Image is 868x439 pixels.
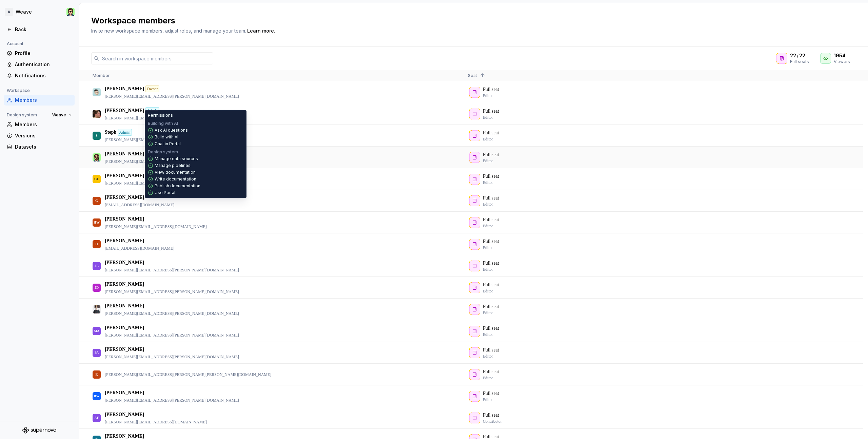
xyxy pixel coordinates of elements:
p: [PERSON_NAME] [105,107,144,114]
p: [PERSON_NAME][EMAIL_ADDRESS][PERSON_NAME][DOMAIN_NAME] [105,398,239,403]
p: Manage data sources [155,156,198,161]
h2: Workspace members [91,15,848,26]
div: Design system [4,111,40,119]
p: [PERSON_NAME] [105,259,144,266]
div: Weave [16,8,32,15]
p: Permissions [148,113,173,118]
img: Bryan Young [66,8,75,16]
div: RW [94,389,100,403]
p: Design system [148,149,178,155]
p: [PERSON_NAME][EMAIL_ADDRESS][PERSON_NAME][DOMAIN_NAME] [105,159,239,164]
div: Admin [145,107,159,114]
div: PA [95,346,99,359]
div: H [95,237,98,251]
img: Bryan Young [93,153,101,161]
img: Ian Murchison [93,88,101,96]
div: Viewers [834,59,852,64]
p: [PERSON_NAME] [105,324,144,331]
p: Building with AI [148,121,178,126]
div: Authentication [15,61,72,68]
input: Search in workspace members... [99,52,213,64]
p: [PERSON_NAME][EMAIL_ADDRESS][PERSON_NAME][DOMAIN_NAME] [105,94,239,99]
span: Seat [468,73,477,78]
span: . [246,28,275,34]
img: Kourosh [93,305,101,313]
p: View documentation [155,170,196,175]
div: AF [94,411,99,424]
p: Steph [105,129,116,136]
a: Members [4,95,75,106]
a: Versions [4,130,75,141]
p: [PERSON_NAME][EMAIL_ADDRESS][PERSON_NAME][PERSON_NAME][DOMAIN_NAME] [105,372,271,377]
span: 22 [790,52,796,59]
div: Members [15,97,72,103]
div: S [96,129,98,142]
p: Build with AI [155,134,178,140]
svg: Supernova Logo [22,427,56,434]
div: Notifications [15,72,72,79]
p: [PERSON_NAME] [105,411,144,418]
p: [PERSON_NAME] [105,85,144,92]
p: [PERSON_NAME] [105,389,144,396]
p: [PERSON_NAME][EMAIL_ADDRESS][PERSON_NAME][DOMAIN_NAME] [105,354,239,360]
div: Owner [145,85,159,92]
p: Chat in Portal [155,141,181,147]
img: Alexis Morin [93,110,101,118]
a: Members [4,119,75,130]
p: Write documentation [155,176,196,182]
p: Ask AI questions [155,128,188,133]
span: 1954 [834,52,846,59]
div: Members [15,121,72,128]
div: Admin [118,129,132,136]
a: Back [4,24,75,35]
a: Authentication [4,59,75,70]
div: JL [95,259,99,272]
div: / [790,52,812,59]
p: [PERSON_NAME] [105,346,144,353]
a: Learn more [247,27,274,34]
p: [PERSON_NAME] [105,303,144,309]
div: MA [94,324,100,338]
p: [PERSON_NAME][EMAIL_ADDRESS][PERSON_NAME][DOMAIN_NAME] [105,289,239,294]
p: Publish documentation [155,183,200,189]
p: [PERSON_NAME][EMAIL_ADDRESS][DOMAIN_NAME] [105,224,207,229]
p: [PERSON_NAME][EMAIL_ADDRESS][PERSON_NAME][DOMAIN_NAME] [105,137,239,142]
p: [PERSON_NAME][EMAIL_ADDRESS][PERSON_NAME][DOMAIN_NAME] [105,180,239,186]
div: CL [94,172,99,186]
a: Profile [4,48,75,59]
p: [PERSON_NAME][EMAIL_ADDRESS][PERSON_NAME][DOMAIN_NAME] [105,115,239,121]
div: HW [94,216,100,229]
div: Full seats [790,59,812,64]
div: Datasets [15,144,72,150]
a: Notifications [4,70,75,81]
span: Weave [52,112,66,118]
p: [PERSON_NAME] [105,194,144,201]
p: [EMAIL_ADDRESS][DOMAIN_NAME] [105,246,174,251]
a: Datasets [4,141,75,152]
div: G [95,194,98,207]
span: 22 [799,52,805,59]
p: [EMAIL_ADDRESS][DOMAIN_NAME] [105,202,174,208]
p: [PERSON_NAME][EMAIL_ADDRESS][PERSON_NAME][DOMAIN_NAME] [105,332,239,338]
div: Workspace [4,87,33,95]
div: A [5,8,13,16]
span: Member [93,73,110,78]
div: JD [95,281,99,294]
p: [PERSON_NAME] [105,151,144,157]
p: [PERSON_NAME] [105,216,144,223]
p: [PERSON_NAME] [105,237,144,244]
p: Manage pipelines [155,163,191,168]
p: [PERSON_NAME] [105,172,144,179]
div: Back [15,26,72,33]
p: [PERSON_NAME] [105,281,144,288]
div: R [95,368,98,381]
div: Profile [15,50,72,57]
button: AWeaveBryan Young [1,4,77,19]
p: [PERSON_NAME][EMAIL_ADDRESS][PERSON_NAME][DOMAIN_NAME] [105,267,239,273]
p: [PERSON_NAME][EMAIL_ADDRESS][DOMAIN_NAME] [105,419,207,425]
p: [PERSON_NAME][EMAIL_ADDRESS][PERSON_NAME][DOMAIN_NAME] [105,311,239,316]
div: Account [4,40,26,48]
span: Invite new workspace members, adjust roles, and manage your team. [91,28,246,34]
